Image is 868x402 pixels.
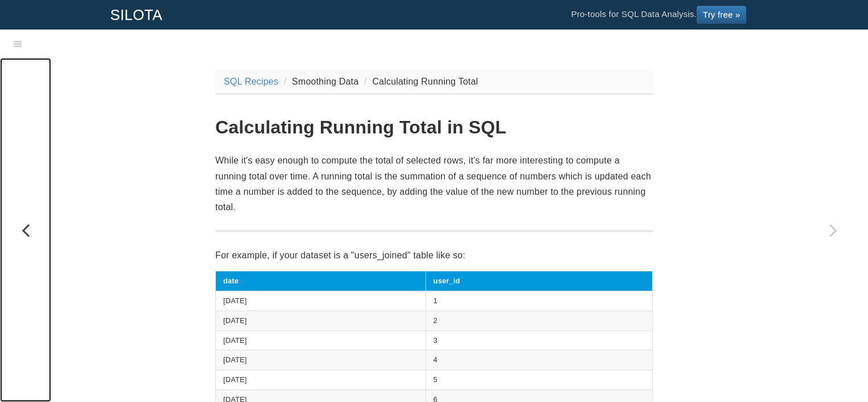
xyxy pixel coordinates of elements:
p: For example, if your dataset is a "users_joined" table like so: [215,248,653,263]
a: Next page: Calculating Running/Moving Average [808,58,859,402]
h1: Calculating Running Total in SQL [215,118,653,137]
td: 3 [425,330,652,350]
td: 2 [425,311,652,330]
th: user_id [425,271,652,291]
td: 4 [425,350,652,370]
a: SILOTA [102,1,171,29]
li: Smoothing Data [281,74,359,89]
p: While it's easy enough to compute the total of selected rows, it's far more interesting to comput... [215,153,653,215]
td: [DATE] [216,311,426,330]
li: Pro-tools for SQL Data Analysis. [560,1,758,29]
li: Calculating Running Total [361,74,478,89]
iframe: Drift Widget Chat Controller [811,345,854,388]
td: [DATE] [216,350,426,370]
td: 5 [425,370,652,390]
a: SQL Recipes [224,77,278,86]
td: 1 [425,291,652,311]
td: [DATE] [216,291,426,311]
td: [DATE] [216,330,426,350]
a: Try free » [696,6,746,24]
th: date [216,271,426,291]
td: [DATE] [216,370,426,390]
